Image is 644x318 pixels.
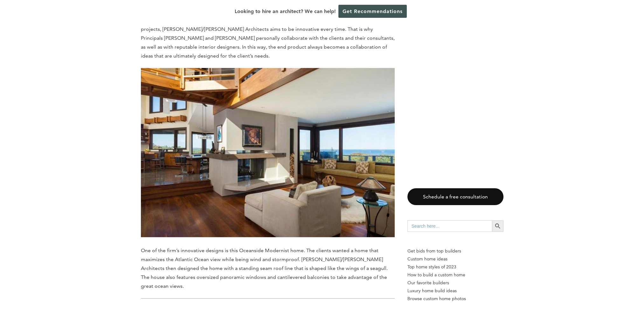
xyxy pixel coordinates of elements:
[407,295,503,303] a: Browse custom home photos
[407,255,503,263] a: Custom home ideas
[141,8,395,59] span: [PERSON_NAME]/[PERSON_NAME] Architects is known for the diversity of its projects. The firm can w...
[338,5,407,18] a: Get Recommendations
[407,247,503,255] p: Get bids from top builders
[407,263,503,271] a: Top home styles of 2023
[407,287,503,295] a: Luxury home build ideas
[141,68,395,289] span: One of the firm’s innovative designs is this Oceanside Modernist home. The clients wanted a home ...
[407,279,503,287] a: Our favorite builders
[407,188,503,205] a: Schedule a free consultation
[407,271,503,279] a: How to build a custom home
[407,220,492,232] input: Search here...
[494,223,501,230] svg: Search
